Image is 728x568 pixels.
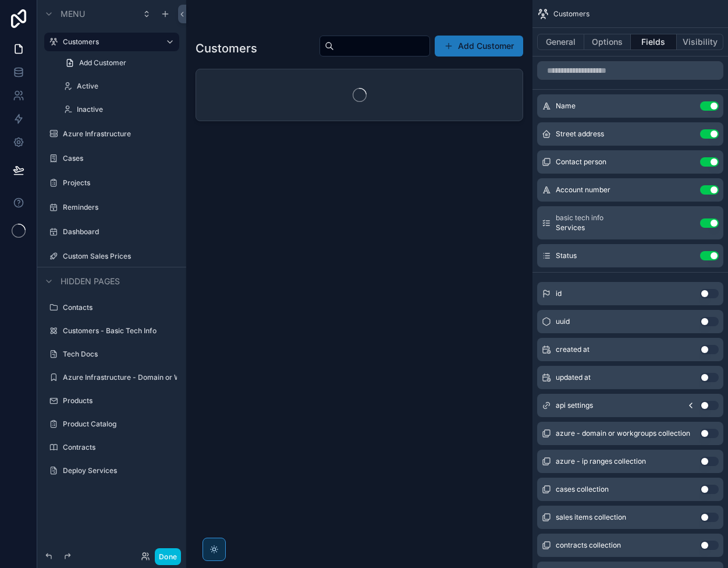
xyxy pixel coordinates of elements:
span: sales items collection [556,513,626,522]
label: Cases [63,154,172,163]
label: Inactive [77,105,172,114]
label: Customers [63,37,156,47]
button: Options [584,34,631,50]
button: Fields [631,34,677,50]
span: azure - domain or workgroups collection [556,429,690,438]
span: uuid [556,317,570,326]
label: Tech Docs [63,350,172,359]
a: Add Customer [58,54,179,72]
span: cases collection [556,485,609,494]
label: Reminders [63,203,172,212]
span: Contact person [556,157,606,167]
label: Custom Sales Prices [63,252,172,261]
button: General [537,34,584,50]
span: azure - ip ranges collection [556,457,646,466]
span: Customers [553,9,589,19]
span: id [556,289,562,298]
button: Done [155,548,181,565]
label: Azure Infrastructure [63,129,172,139]
label: Deploy Services [63,466,172,475]
label: Contacts [63,303,172,312]
span: Add Customer [79,58,126,68]
span: Account number [556,185,610,195]
span: Street address [556,129,604,139]
span: contracts collection [556,541,621,550]
span: api settings [556,401,593,410]
span: basic tech info [556,213,603,223]
label: Contracts [63,443,172,452]
label: Projects [63,178,172,188]
span: Menu [61,8,85,20]
label: Product Catalog [63,419,172,429]
label: Active [77,82,172,91]
span: Services [556,223,603,232]
span: updated at [556,373,591,382]
span: Status [556,251,577,260]
button: Visibility [677,34,723,50]
label: Azure Infrastructure - Domain or Workgroup [63,373,177,382]
span: Hidden pages [61,276,120,287]
span: Name [556,101,576,111]
label: Products [63,396,172,405]
label: Customers - Basic Tech Info [63,326,172,336]
label: Dashboard [63,227,172,237]
span: created at [556,345,589,354]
